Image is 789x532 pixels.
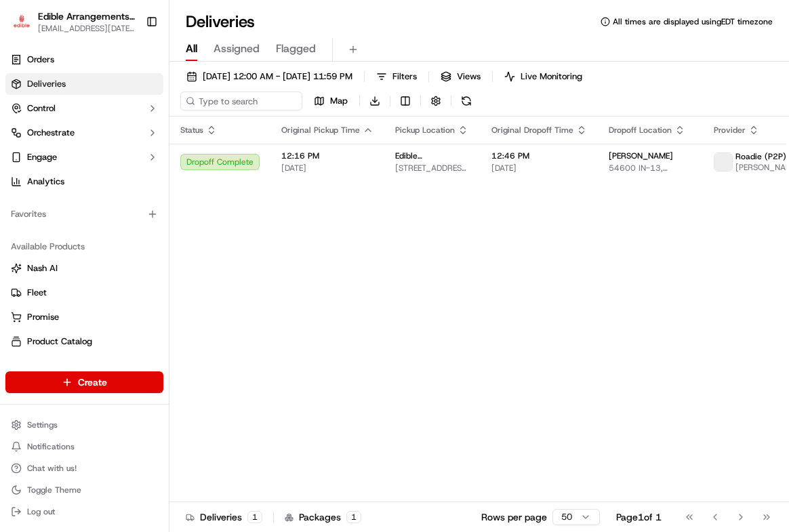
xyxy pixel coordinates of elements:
[214,41,260,57] span: Assigned
[5,5,140,38] button: Edible Arrangements - South Bend, INEdible Arrangements - [GEOGRAPHIC_DATA], [GEOGRAPHIC_DATA][EM...
[457,70,481,83] span: Views
[395,150,470,161] span: Edible Arrangements
[27,463,77,474] span: Chat with us!
[5,98,163,119] button: Control
[186,510,262,524] div: Deliveries
[5,502,163,521] button: Log out
[281,163,373,173] span: [DATE]
[498,67,588,86] button: Live Monitoring
[180,125,203,136] span: Status
[38,9,135,23] button: Edible Arrangements - [GEOGRAPHIC_DATA], [GEOGRAPHIC_DATA]
[330,95,348,107] span: Map
[434,67,487,86] button: Views
[5,331,163,352] button: Product Catalog
[5,236,163,258] div: Available Products
[180,67,359,86] button: [DATE] 12:00 AM - [DATE] 11:59 PM
[5,258,163,279] button: Nash AI
[5,203,163,225] div: Favorites
[5,49,163,70] a: Orders
[5,371,163,393] button: Create
[11,360,158,372] a: Returns
[521,70,582,83] span: Live Monitoring
[370,67,423,86] button: Filters
[5,171,163,192] a: Analytics
[27,485,81,495] span: Toggle Theme
[11,262,158,274] a: Nash AI
[186,11,255,33] h1: Deliveries
[735,151,786,162] span: Roadie (P2P)
[714,125,746,136] span: Provider
[5,282,163,304] button: Fleet
[609,125,672,136] span: Dropoff Location
[392,70,417,83] span: Filters
[395,125,455,136] span: Pickup Location
[27,151,57,163] span: Engage
[5,437,163,456] button: Notifications
[281,125,360,136] span: Original Pickup Time
[5,459,163,478] button: Chat with us!
[27,506,55,517] span: Log out
[203,70,352,83] span: [DATE] 12:00 AM - [DATE] 11:59 PM
[11,335,158,348] a: Product Catalog
[27,360,58,372] span: Returns
[27,78,66,90] span: Deliveries
[276,41,316,57] span: Flagged
[616,510,662,524] div: Page 1 of 1
[11,287,158,299] a: Fleet
[27,176,64,188] span: Analytics
[395,163,470,173] span: [STREET_ADDRESS][US_STATE]
[78,375,107,389] span: Create
[281,150,373,161] span: 12:16 PM
[491,125,573,136] span: Original Dropoff Time
[609,150,673,161] span: [PERSON_NAME]
[5,306,163,328] button: Promise
[27,262,58,274] span: Nash AI
[27,127,75,139] span: Orchestrate
[27,311,59,323] span: Promise
[247,511,262,523] div: 1
[346,511,361,523] div: 1
[491,150,587,161] span: 12:46 PM
[5,73,163,95] a: Deliveries
[613,16,773,27] span: All times are displayed using EDT timezone
[186,41,197,57] span: All
[609,163,692,173] span: 54600 IN-13, [GEOGRAPHIC_DATA], IN 46540, [GEOGRAPHIC_DATA]
[5,480,163,499] button: Toggle Theme
[308,91,354,110] button: Map
[5,122,163,144] button: Orchestrate
[38,23,135,34] button: [EMAIL_ADDRESS][DATE][DOMAIN_NAME]
[5,355,163,377] button: Returns
[11,12,33,32] img: Edible Arrangements - South Bend, IN
[5,146,163,168] button: Engage
[27,441,75,452] span: Notifications
[27,335,92,348] span: Product Catalog
[27,102,56,115] span: Control
[491,163,587,173] span: [DATE]
[180,91,302,110] input: Type to search
[27,54,54,66] span: Orders
[5,415,163,434] button: Settings
[27,420,58,430] span: Settings
[285,510,361,524] div: Packages
[481,510,547,524] p: Rows per page
[11,311,158,323] a: Promise
[457,91,476,110] button: Refresh
[27,287,47,299] span: Fleet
